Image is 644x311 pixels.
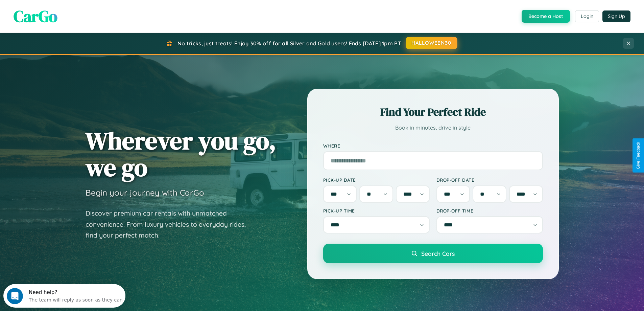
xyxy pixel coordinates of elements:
[323,208,430,214] label: Pick-up Time
[14,5,57,27] span: CarGo
[86,127,276,181] h1: Wherever you go, we go
[3,3,126,21] div: Open Intercom Messenger
[406,37,457,49] button: HALLOWEEN30
[436,177,543,183] label: Drop-off Date
[421,250,455,257] span: Search Cars
[323,177,430,183] label: Pick-up Date
[323,105,543,119] h2: Find Your Perfect Ride
[323,244,543,263] button: Search Cars
[25,6,119,11] div: Need help?
[7,288,23,304] iframe: Intercom live chat
[636,142,641,169] div: Give Feedback
[177,40,402,47] span: No tricks, just treats! Enjoy 30% off for all Silver and Gold users! Ends [DATE] 1pm PT.
[3,284,125,308] iframe: Intercom live chat discovery launcher
[602,10,630,22] button: Sign Up
[522,10,570,23] button: Become a Host
[575,10,599,22] button: Login
[323,143,543,149] label: Where
[25,11,119,18] div: The team will reply as soon as they can
[86,208,255,241] p: Discover premium car rentals with unmatched convenience. From luxury vehicles to everyday rides, ...
[86,187,204,198] h3: Begin your journey with CarGo
[323,123,543,133] p: Book in minutes, drive in style
[436,208,543,214] label: Drop-off Time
